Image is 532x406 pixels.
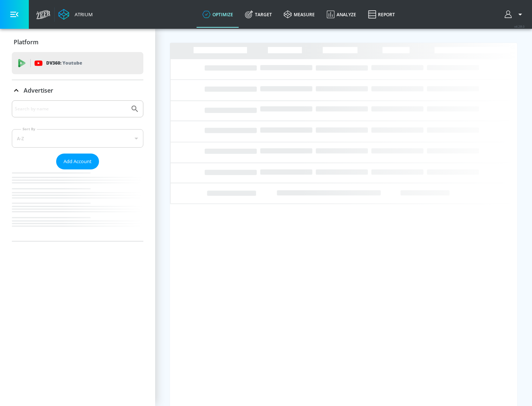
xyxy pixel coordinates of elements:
[72,11,93,18] div: Atrium
[197,1,239,28] a: optimize
[278,1,321,28] a: measure
[12,52,143,74] div: DV360: Youtube
[15,104,127,114] input: Search by name
[12,32,143,52] div: Platform
[12,129,143,148] div: A-Z
[24,86,53,94] p: Advertiser
[46,59,82,67] p: DV360:
[58,9,93,20] a: Atrium
[12,80,143,101] div: Advertiser
[62,59,82,67] p: Youtube
[14,38,38,46] p: Platform
[64,157,92,166] span: Add Account
[12,100,143,241] div: Advertiser
[321,1,362,28] a: Analyze
[56,154,99,169] button: Add Account
[514,24,525,28] span: v 4.28.0
[362,1,401,28] a: Report
[239,1,278,28] a: Target
[12,169,143,241] nav: list of Advertiser
[21,127,37,131] label: Sort By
